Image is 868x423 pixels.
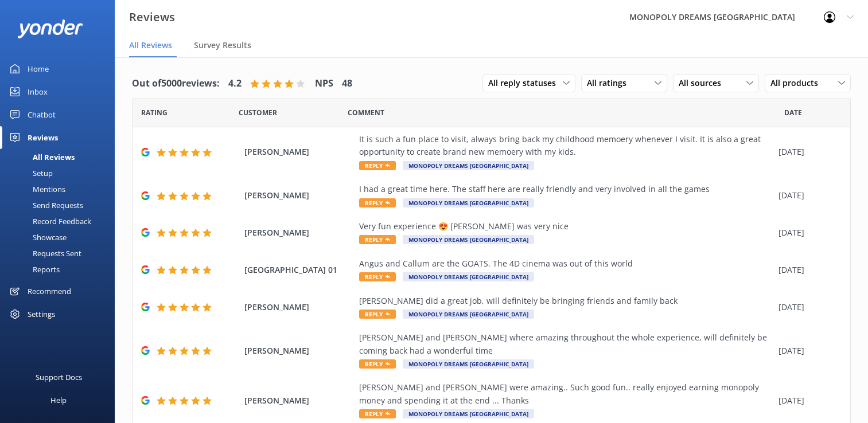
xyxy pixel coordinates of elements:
span: Date [784,107,802,118]
span: Date [141,107,168,118]
div: It is such a fun place to visit, always bring back my childhood memoery whenever I visit. It is a... [359,133,773,159]
div: Angus and Callum are the GOATS. The 4D cinema was out of this world [359,257,773,270]
div: Showcase [7,229,67,245]
h4: 4.2 [228,76,242,91]
div: Support Docs [36,366,82,389]
div: [PERSON_NAME] and [PERSON_NAME] where amazing throughout the whole experience, will definitely be... [359,331,773,357]
div: Very fun experience 😍 [PERSON_NAME] was very nice [359,220,773,233]
span: [PERSON_NAME] [244,146,353,158]
div: Help [50,389,67,412]
span: MONOPOLY DREAMS [GEOGRAPHIC_DATA] [403,198,534,207]
span: All reply statuses [488,77,563,89]
h4: Out of 5000 reviews: [132,76,220,91]
span: All ratings [587,77,633,89]
div: Home [28,57,49,80]
div: [DATE] [779,344,836,357]
span: All products [770,77,825,89]
span: MONOPOLY DREAMS [GEOGRAPHIC_DATA] [403,310,534,319]
div: [DATE] [779,301,836,314]
span: Reply [359,235,396,244]
a: Requests Sent [7,245,115,261]
div: Inbox [28,80,48,103]
span: Date [239,107,277,118]
div: Chatbot [28,103,56,126]
div: I had a great time here. The staff here are really friendly and very involved in all the games [359,183,773,195]
div: [DATE] [779,146,836,158]
span: Reply [359,198,396,207]
div: [DATE] [779,226,836,239]
span: [PERSON_NAME] [244,189,353,202]
div: Requests Sent [7,245,81,261]
span: [GEOGRAPHIC_DATA] 01 [244,264,353,276]
span: MONOPOLY DREAMS [GEOGRAPHIC_DATA] [403,161,534,170]
span: [PERSON_NAME] [244,226,353,239]
div: [PERSON_NAME] and [PERSON_NAME] were amazing.. Such good fun.. really enjoyed earning monopoly mo... [359,381,773,407]
div: [DATE] [779,189,836,202]
div: Reports [7,261,60,277]
a: Setup [7,165,115,181]
div: Mentions [7,181,65,197]
a: All Reviews [7,149,115,165]
div: All Reviews [7,149,75,165]
span: [PERSON_NAME] [244,344,353,357]
span: Survey Results [194,40,251,51]
span: [PERSON_NAME] [244,301,353,314]
h3: Reviews [129,8,175,26]
span: Reply [359,272,396,281]
span: [PERSON_NAME] [244,394,353,407]
a: Mentions [7,181,115,197]
span: MONOPOLY DREAMS [GEOGRAPHIC_DATA] [403,272,534,281]
div: Setup [7,165,53,181]
div: [DATE] [779,394,836,407]
div: Record Feedback [7,213,91,229]
a: Reports [7,261,115,277]
span: MONOPOLY DREAMS [GEOGRAPHIC_DATA] [403,359,534,369]
a: Send Requests [7,197,115,213]
span: Question [348,107,384,118]
img: yonder-white-logo.png [17,19,83,38]
div: Recommend [28,280,71,303]
span: All sources [679,77,728,89]
span: Reply [359,161,396,170]
span: MONOPOLY DREAMS [GEOGRAPHIC_DATA] [403,409,534,418]
div: Reviews [28,126,58,149]
a: Record Feedback [7,213,115,229]
h4: 48 [342,76,352,91]
span: MONOPOLY DREAMS [GEOGRAPHIC_DATA] [403,235,534,244]
div: [DATE] [779,264,836,276]
div: [PERSON_NAME] did a great job, will definitely be bringing friends and family back [359,295,773,307]
span: Reply [359,310,396,319]
h4: NPS [315,76,333,91]
div: Settings [28,303,55,326]
span: Reply [359,409,396,418]
span: Reply [359,359,396,369]
span: All Reviews [129,40,172,51]
a: Showcase [7,229,115,245]
div: Send Requests [7,197,83,213]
